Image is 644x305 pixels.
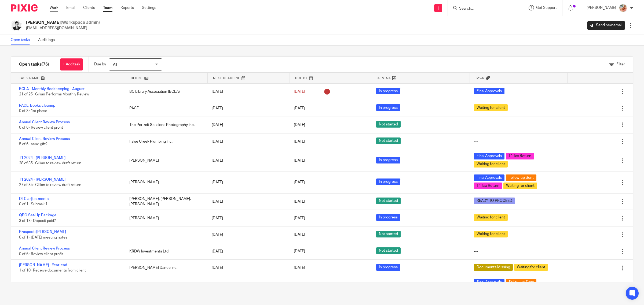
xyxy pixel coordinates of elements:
span: 27 of 35 · Gillian to review draft return [19,183,81,187]
span: 0 of 6 · Review client profit [19,252,63,256]
span: Final Approvals [474,153,504,159]
div: --- [474,139,478,144]
div: The Portrait Sessions Photography Inc. [124,120,206,130]
img: squarehead.jpg [11,20,22,31]
h1: Open tasks [19,62,49,67]
div: [DATE] [206,213,289,224]
div: [PERSON_NAME] [124,282,206,292]
div: --- [124,229,206,240]
span: [DATE] [294,200,305,203]
span: 3 of 13 · Deposit paid? [19,219,56,223]
a: Email [66,5,75,10]
span: Documents Missing [474,264,513,271]
span: [DATE] [294,250,305,253]
a: Reports [120,5,134,10]
a: Settings [142,5,156,10]
input: Search [459,6,507,11]
a: T1 2024 - [PERSON_NAME] [19,156,65,160]
span: 1 of 10 · Receive documents from client [19,269,86,273]
div: [PERSON_NAME] [124,213,206,224]
a: Open tasks [11,35,34,45]
span: Filter [616,62,625,66]
div: [PERSON_NAME] [124,177,206,188]
span: (76) [42,62,49,66]
p: [PERSON_NAME] [587,5,616,10]
span: [DATE] [294,90,305,94]
span: In progress [376,264,400,271]
div: [DATE] [206,229,289,240]
span: Waiting for client [474,214,508,221]
span: [DATE] [294,233,305,237]
img: MIC.jpg [619,4,627,12]
span: 5 of 6 · send gift? [19,142,47,146]
a: [PERSON_NAME] - Year-end [19,263,67,267]
span: Not started [376,231,401,237]
span: 21 of 25 · Gillian Performs Monthly Review [19,93,89,96]
span: Status [378,76,391,80]
span: 0 of 3 · 1st phase [19,109,47,113]
span: (Workspace admin) [61,20,100,25]
span: In progress [376,178,400,185]
div: BC Library Association (BCLA) [124,86,206,97]
h2: [PERSON_NAME] [26,20,100,25]
div: False Creek Plumbing Inc. [124,136,206,147]
p: [EMAIL_ADDRESS][DOMAIN_NAME] [26,25,100,31]
span: Waiting for client [474,231,508,237]
p: Due by [94,62,106,67]
span: Final Approvals [474,174,504,181]
div: [DATE] [206,136,289,147]
div: [DATE] [206,103,289,114]
span: Follow-up Sent [506,174,536,181]
span: All [113,63,117,66]
span: READY TO PROCEED [474,198,515,204]
span: 28 of 35 · Gillian to review draft return [19,162,81,165]
span: [DATE] [294,123,305,127]
div: --- [474,249,478,254]
div: [PERSON_NAME] Dance Inc. [124,262,206,273]
div: [DATE] [206,262,289,273]
span: Not started [376,198,401,204]
span: [DATE] [294,266,305,270]
div: [DATE] [206,86,289,97]
a: Work [50,5,58,10]
div: [PERSON_NAME], [PERSON_NAME], [PERSON_NAME] [124,194,206,210]
span: 0 of 6 · Review client profit [19,126,63,129]
div: --- [474,122,478,128]
span: Final Approvals [474,279,504,286]
a: Annual Client Review Process [19,137,70,141]
span: Not started [376,137,401,144]
span: [DATE] [294,216,305,220]
div: [DATE] [206,120,289,130]
a: + Add task [60,58,83,70]
span: [DATE] [294,181,305,184]
span: In progress [376,88,400,94]
a: BCLA - Monthly Bookkeeping - August [19,87,85,91]
div: PACE [124,103,206,114]
div: KRDW Investments Ltd [124,246,206,257]
a: Send new email [587,21,625,30]
span: Not started [376,247,401,254]
div: [DATE] [206,196,289,207]
span: In progress [376,214,400,221]
a: PACE: Books cleanup [19,104,55,107]
span: 0 of 1 · [DATE] meeting notes [19,236,67,239]
a: T1 2024 - [PERSON_NAME] [19,178,65,181]
div: [PERSON_NAME] [124,155,206,166]
span: Waiting for client [474,104,508,111]
div: [DATE] [206,246,289,257]
a: QBO Set-Up Package [19,213,56,217]
span: [DATE] [294,159,305,163]
a: Annual Client Review Process [19,120,70,124]
span: Get Support [536,6,557,10]
span: Tags [475,76,484,80]
a: DTC adjustments [19,197,49,201]
a: Annual Client Review Process [19,247,70,250]
span: Not started [376,121,401,128]
img: Pixie [11,4,38,12]
span: 0 of 1 · Subtask 1 [19,202,47,206]
span: In progress [376,104,400,111]
a: Clients [83,5,95,10]
span: Waiting for client [514,264,548,271]
span: [DATE] [294,140,305,143]
span: T1 Tax Return [474,183,502,189]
